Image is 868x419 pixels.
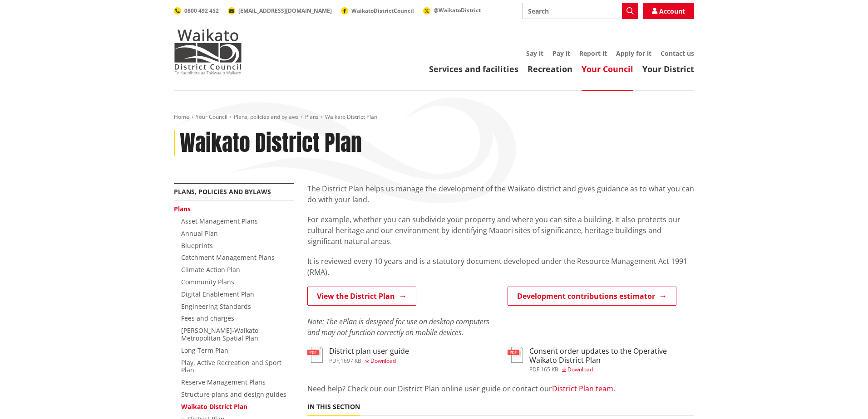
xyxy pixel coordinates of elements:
[341,7,414,15] a: WaikatoDistrictCouncil
[529,365,539,373] span: pdf
[181,265,240,274] a: Climate Action Plan
[351,7,414,15] span: WaikatoDistrictCouncil
[508,347,694,372] a: Consent order updates to the Operative Waikato District Plan pdf,165 KB Download
[181,378,266,386] a: Reserve Management Plans
[181,326,258,342] a: [PERSON_NAME]-Waikato Metropolitan Spatial Plan
[642,63,694,74] a: Your District
[307,317,489,337] em: Note: The ePlan is designed for use on desktop computers and may not function correctly on mobile...
[307,214,694,247] p: For example, whether you can subdivide your property and where you can site a building. It also p...
[307,183,694,205] p: The District Plan helps us manage the development of the Waikato district and gives guidance as t...
[643,3,694,19] a: Account
[181,229,218,238] a: Annual Plan
[181,358,281,375] a: Play, Active Recreation and Sport Plan
[582,63,633,74] a: Your Council
[307,383,694,394] p: Need help? Check our our District Plan online user guide or contact our
[181,278,234,286] a: Community Plans
[370,357,396,365] span: Download
[181,290,254,298] a: Digital Enablement Plan
[529,367,694,372] div: ,
[181,302,251,311] a: Engineering Standards
[234,113,299,121] a: Plans, policies and bylaws
[174,29,242,74] img: Waikato District Council - Te Kaunihera aa Takiwaa o Waikato
[567,365,593,373] span: Download
[508,287,676,306] a: Development contributions estimator
[423,6,481,14] a: @WaikatoDistrict
[508,347,523,363] img: document-pdf.svg
[174,7,219,15] a: 0800 492 452
[616,49,651,58] a: Apply for it
[174,187,271,196] a: Plans, policies and bylaws
[181,241,213,250] a: Blueprints
[552,49,570,58] a: Pay it
[325,113,377,121] span: Waikato District Plan
[329,357,339,365] span: pdf
[307,256,694,278] p: It is reviewed every 10 years and is a statutory document developed under the Resource Management...
[528,63,572,74] a: Recreation
[181,253,275,262] a: Catchment Management Plans
[307,403,360,411] h5: In this section
[181,346,228,355] a: Long Term Plan
[181,402,247,411] a: Waikato District Plan
[541,365,558,373] span: 165 KB
[526,49,543,58] a: Say it
[340,357,361,365] span: 1697 KB
[522,3,638,19] input: Search input
[307,287,416,306] a: View the District Plan
[307,347,409,363] a: District plan user guide pdf,1697 KB Download
[196,113,227,121] a: Your Council
[180,130,362,156] h1: Waikato District Plan
[434,6,481,14] span: @WaikatoDistrict
[307,347,323,363] img: document-pdf.svg
[181,217,258,225] a: Asset Management Plans
[329,347,409,356] h3: District plan user guide
[579,49,607,58] a: Report it
[174,113,189,121] a: Home
[181,314,234,322] a: Fees and charges
[305,113,319,121] a: Plans
[529,347,694,364] h3: Consent order updates to the Operative Waikato District Plan
[174,205,191,213] a: Plans
[661,49,694,58] a: Contact us
[429,63,518,74] a: Services and facilities
[238,7,332,15] span: [EMAIL_ADDRESS][DOMAIN_NAME]
[181,390,286,399] a: Structure plans and design guides
[184,7,219,15] span: 0800 492 452
[329,358,409,364] div: ,
[228,7,332,15] a: [EMAIL_ADDRESS][DOMAIN_NAME]
[174,113,694,121] nav: breadcrumb
[552,384,615,394] a: District Plan team.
